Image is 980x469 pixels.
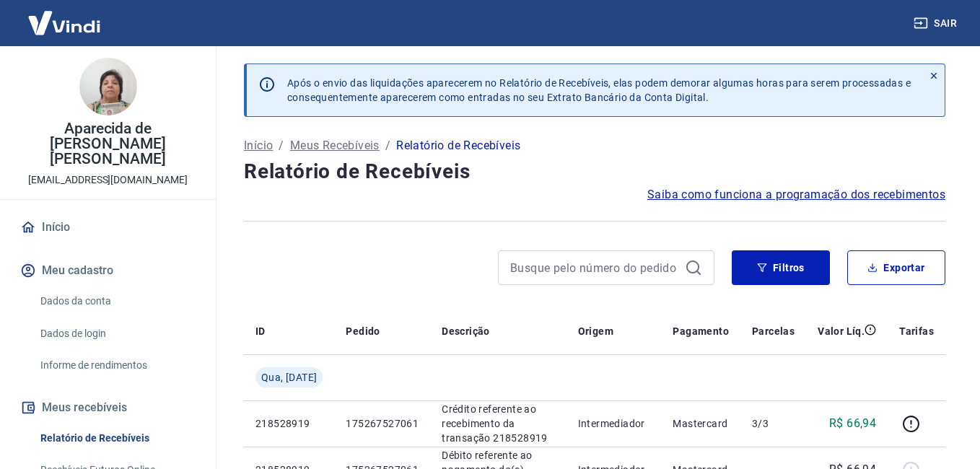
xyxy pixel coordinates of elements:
button: Sair [911,10,963,37]
button: Meus recebíveis [17,392,198,424]
p: / [279,137,284,154]
p: [EMAIL_ADDRESS][DOMAIN_NAME] [28,172,188,188]
button: Meu cadastro [17,255,198,286]
p: Relatório de Recebíveis [396,137,520,154]
p: Valor Líq. [818,324,865,338]
a: Saiba como funciona a programação dos recebimentos [647,186,945,203]
a: Dados de login [35,319,198,349]
a: Relatório de Recebíveis [35,424,198,453]
a: Início [17,211,198,243]
p: Pagamento [673,324,729,338]
a: Meus Recebíveis [290,137,380,154]
p: Tarifas [899,324,934,338]
button: Filtros [732,250,830,285]
p: / [385,137,390,154]
span: Qua, [DATE] [261,370,317,385]
p: R$ 66,94 [829,415,876,432]
p: 175267527061 [346,416,419,431]
p: 218528919 [255,416,323,431]
p: Após o envio das liquidações aparecerem no Relatório de Recebíveis, elas podem demorar algumas ho... [287,76,911,105]
h4: Relatório de Recebíveis [244,157,945,186]
p: 3/3 [752,416,795,431]
p: Mastercard [673,416,729,431]
button: Exportar [847,250,945,285]
input: Busque pelo número do pedido [510,257,679,279]
p: Descrição [442,324,490,338]
a: Início [244,137,273,154]
p: Aparecida de [PERSON_NAME] [PERSON_NAME] [12,121,204,167]
p: Intermediador [578,416,650,431]
p: Parcelas [752,324,795,338]
p: Pedido [346,324,380,338]
p: ID [255,324,266,338]
a: Informe de rendimentos [35,351,198,380]
img: Vindi [17,1,111,45]
p: Origem [578,324,613,338]
p: Crédito referente ao recebimento da transação 218528919 [442,402,554,445]
a: Dados da conta [35,286,198,316]
img: fed7c70d-8db7-44ef-a8d8-e0268e138872.jpeg [79,58,137,115]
